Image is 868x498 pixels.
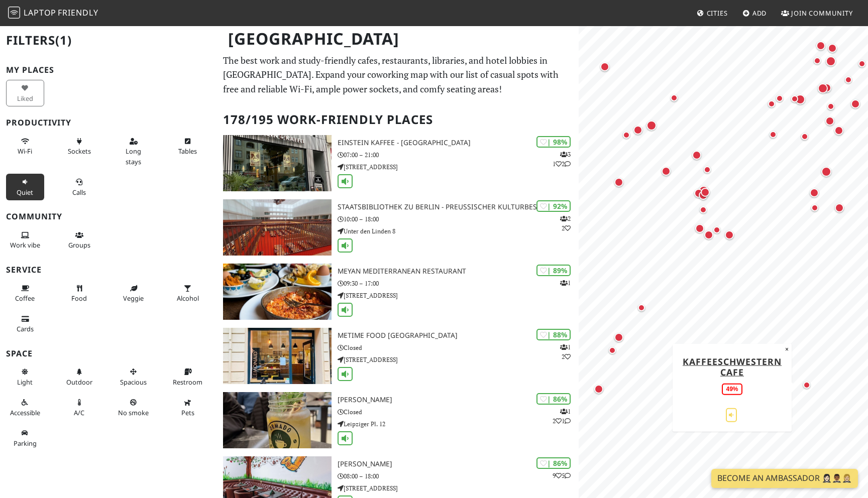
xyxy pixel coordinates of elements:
button: Food [60,280,98,307]
span: (1) [55,32,72,48]
span: Add [752,9,767,18]
div: Map marker [614,178,627,191]
button: Restroom [169,363,207,390]
h1: [GEOGRAPHIC_DATA] [220,25,577,53]
div: Map marker [704,166,716,178]
span: Smoke free [118,408,149,417]
p: [STREET_ADDRESS] [338,162,579,172]
div: Map marker [646,120,661,135]
a: Cities [693,4,732,22]
button: Pets [169,394,207,421]
a: metime food Berlin | 88% 12 metime food [GEOGRAPHIC_DATA] Closed [STREET_ADDRESS] [217,328,579,384]
span: Join Community [791,9,853,18]
h3: Einstein Kaffee - [GEOGRAPHIC_DATA] [338,139,579,147]
div: Map marker [701,188,714,201]
p: [STREET_ADDRESS] [338,291,579,300]
p: Closed [338,407,579,417]
div: Map marker [662,167,675,180]
span: Accessible [10,408,40,417]
div: Map marker [699,186,713,200]
h3: [PERSON_NAME] [338,396,579,404]
span: Food [71,294,87,303]
h2: Filters [6,25,211,56]
div: | 89% [536,265,571,276]
p: Closed [338,343,579,352]
a: Kaffeeschwestern Cafe [683,355,782,378]
a: Ormado Kaffeehaus | 86% 121 [PERSON_NAME] Closed Leipziger Pl. 12 [217,392,579,448]
div: | 92% [536,200,571,212]
div: 49% [722,384,742,395]
p: 07:00 – 21:00 [338,150,579,160]
p: [STREET_ADDRESS] [338,355,579,364]
h3: Meyan Mediterranean Restaurant [338,267,579,276]
p: The best work and study-friendly cafes, restaurants, libraries, and hotel lobbies in [GEOGRAPHIC_... [223,53,573,96]
h3: metime food [GEOGRAPHIC_DATA] [338,331,579,340]
div: Map marker [811,204,823,216]
p: 9 5 [553,471,571,480]
span: Power sockets [68,147,91,156]
div: Map marker [770,131,782,143]
div: Map marker [692,151,705,164]
div: Map marker [633,126,646,139]
h3: Service [6,265,211,275]
button: Veggie [115,280,153,307]
div: Map marker [845,76,857,88]
div: | 88% [536,329,571,340]
div: Map marker [600,62,613,75]
div: Map marker [834,126,847,139]
span: Friendly [58,7,98,18]
div: Map marker [825,116,838,130]
span: Stable Wi-Fi [18,147,32,156]
span: Restroom [173,378,202,387]
img: metime food Berlin [223,328,332,384]
button: Sockets [60,133,98,160]
button: Outdoor [60,363,98,390]
span: Long stays [126,147,141,166]
button: Groups [60,227,98,254]
h3: Productivity [6,118,211,128]
div: Map marker [614,333,627,346]
p: Unter den Linden 8 [338,226,579,236]
div: | 86% [536,457,571,469]
span: Cities [707,9,728,18]
a: Staatsbibliothek zu Berlin - Preußischer Kulturbesitz | 92% 22 Staatsbibliothek zu Berlin - Preuß... [217,199,579,256]
button: Spacious [115,363,153,390]
div: Map marker [694,189,707,202]
button: Accessible [6,394,44,421]
button: Alcohol [169,280,207,307]
span: Air conditioned [74,408,84,417]
h2: 178/195 Work-Friendly Places [223,104,573,135]
p: 09:30 – 17:00 [338,279,579,288]
a: Einstein Kaffee - Charlottenburg | 98% 312 Einstein Kaffee - [GEOGRAPHIC_DATA] 07:00 – 21:00 [STR... [217,135,579,191]
div: Map marker [704,230,717,243]
button: Quiet [6,174,44,200]
div: Map marker [725,230,738,243]
div: Map marker [695,224,708,237]
h3: Staatsbibliothek zu Berlin - Preußischer Kulturbesitz [338,203,579,211]
span: Group tables [68,240,90,250]
div: Map marker [768,100,780,112]
div: Map marker [609,347,621,359]
a: Meyan Mediterranean Restaurant | 89% 1 Meyan Mediterranean Restaurant 09:30 – 17:00 [STREET_ADDRESS] [217,264,579,320]
p: 3 1 2 [553,150,571,169]
img: LaptopFriendly [8,7,20,19]
a: Join Community [777,4,857,22]
button: No smoke [115,394,153,421]
div: Map marker [699,191,712,204]
div: Map marker [713,226,725,238]
div: Map marker [814,57,826,69]
p: 10:00 – 18:00 [338,214,579,224]
img: Staatsbibliothek zu Berlin - Preußischer Kulturbesitz [223,199,332,256]
h3: Space [6,349,211,358]
div: | 86% [536,393,571,405]
span: Quiet [17,188,33,197]
span: Coffee [15,294,35,303]
div: Map marker [835,203,848,216]
div: Map marker [810,188,823,201]
span: People working [10,240,40,250]
div: Map marker [851,99,864,112]
img: Meyan Mediterranean Restaurant [223,264,332,320]
div: Map marker [821,167,835,181]
button: Work vibe [6,227,44,254]
div: Map marker [803,382,815,394]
